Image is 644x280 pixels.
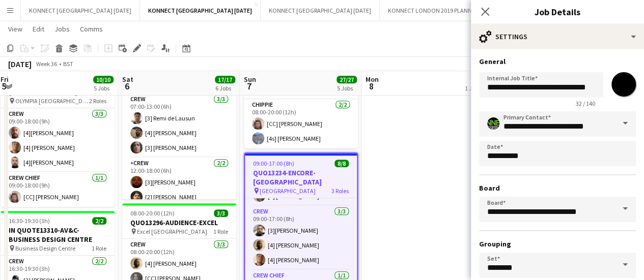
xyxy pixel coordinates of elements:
[92,217,106,225] span: 2/2
[63,60,73,68] div: BST
[245,206,357,270] app-card-role: Crew3/309:00-17:00 (8h)[3][PERSON_NAME][4] [PERSON_NAME][4] [PERSON_NAME]
[8,24,22,34] span: View
[8,59,32,69] div: [DATE]
[479,239,636,248] h3: Grouping
[337,84,356,92] div: 5 Jobs
[92,244,106,252] span: 1 Role
[1,172,115,207] app-card-role: Crew Chief1/109:00-18:00 (9h)[CC] [PERSON_NAME]
[479,183,636,193] h3: Board
[1,226,115,244] h3: IN QUOTE13310-AV&C-BUSINESS DESIGN CENTRE
[50,22,74,36] a: Jobs
[244,99,358,148] app-card-role: CHIPPIE2/208:00-20:00 (12h)[CC] [PERSON_NAME][4s] [PERSON_NAME]
[568,100,603,107] span: 32 / 140
[214,209,228,217] span: 3/3
[137,228,207,235] span: Excel [GEOGRAPHIC_DATA]
[366,75,379,84] span: Mon
[261,1,380,20] button: KONNECT [GEOGRAPHIC_DATA] [DATE]
[465,84,478,92] div: 1 Job
[331,187,349,195] span: 3 Roles
[213,228,228,235] span: 1 Role
[1,75,9,84] span: Fri
[94,84,113,92] div: 5 Jobs
[380,1,487,20] button: KONNECT LONDON 2019 PLANNER
[242,80,256,92] span: 7
[245,168,357,186] h3: QUO13234-ENCORE-[GEOGRAPHIC_DATA]
[122,49,236,199] app-job-card: 07:00-23:00 (16h)7/7IN QUO(13257)-[PERSON_NAME]-EMERGE EAST Emerge East Barking [GEOGRAPHIC_DATA]...
[121,80,133,92] span: 6
[334,160,349,167] span: 8/8
[34,60,59,68] span: Week 36
[471,24,644,49] div: Settings
[244,64,358,148] app-job-card: 08:00-20:00 (12h)2/2QUO13280-DMN DESIGN-EXCEL Excel [GEOGRAPHIC_DATA]1 RoleCHIPPIE2/208:00-20:00 ...
[21,1,140,20] button: KONNECT [GEOGRAPHIC_DATA] [DATE]
[337,76,357,83] span: 27/27
[89,97,106,105] span: 2 Roles
[140,1,261,20] button: KONNECT [GEOGRAPHIC_DATA] [DATE]
[253,160,294,167] span: 09:00-17:00 (8h)
[15,97,89,105] span: OLYMPIA [GEOGRAPHIC_DATA]
[33,24,44,34] span: Edit
[29,22,48,36] a: Edit
[122,218,236,227] h3: QUO13296-AUDIENCE-EXCEL
[479,57,636,66] h3: General
[1,108,115,172] app-card-role: Crew3/309:00-18:00 (9h)[4][PERSON_NAME][4] [PERSON_NAME][4][PERSON_NAME]
[122,94,236,158] app-card-role: Crew3/307:00-13:00 (6h)[3] Remi de Lausun[4] [PERSON_NAME][3] [PERSON_NAME]
[93,76,114,83] span: 10/10
[54,24,70,34] span: Jobs
[15,244,75,252] span: Business Design Centre
[244,75,256,84] span: Sun
[471,5,644,18] h3: Job Details
[364,80,379,92] span: 8
[1,64,115,207] app-job-card: 09:00-18:00 (9h)4/4QUO13206-FIREBIRD-[GEOGRAPHIC_DATA] OLYMPIA [GEOGRAPHIC_DATA]2 RolesCrew3/309:...
[130,209,175,217] span: 08:00-20:00 (12h)
[260,187,316,195] span: [GEOGRAPHIC_DATA]
[122,158,236,207] app-card-role: Crew2/212:00-18:00 (6h)[3][PERSON_NAME][2] [PERSON_NAME]
[80,24,103,34] span: Comms
[215,76,235,83] span: 17/17
[215,84,235,92] div: 6 Jobs
[9,217,50,225] span: 16:30-19:30 (3h)
[76,22,107,36] a: Comms
[122,75,133,84] span: Sat
[4,22,26,36] a: View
